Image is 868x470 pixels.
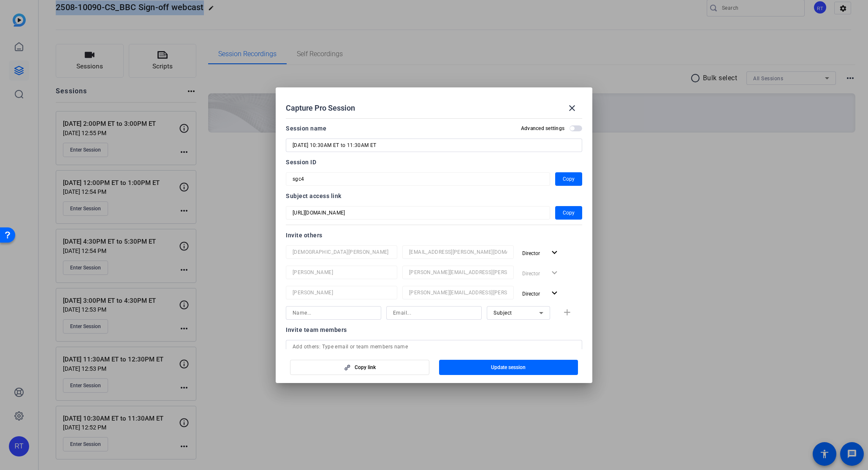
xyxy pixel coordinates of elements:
[393,308,475,318] input: Email...
[519,245,563,261] button: Director
[555,172,582,186] button: Copy
[293,288,391,298] input: Name...
[549,288,560,299] mat-icon: expand_more
[286,230,582,240] div: Invite others
[355,364,376,371] span: Copy link
[491,364,526,371] span: Update session
[293,174,543,184] input: Session OTP
[519,286,563,301] button: Director
[549,247,560,258] mat-icon: expand_more
[286,325,582,335] div: Invite team members
[522,291,540,297] span: Director
[563,208,575,218] span: Copy
[409,247,507,257] input: Email...
[494,310,512,316] span: Subject
[293,247,391,257] input: Name...
[563,174,575,184] span: Copy
[293,208,543,218] input: Session OTP
[409,267,507,277] input: Email...
[286,123,326,133] div: Session name
[567,103,577,113] mat-icon: close
[293,308,374,318] input: Name...
[439,360,578,375] button: Update session
[293,267,391,277] input: Name...
[293,342,575,352] input: Add others: Type email or team members name
[286,98,582,118] div: Capture Pro Session
[522,250,540,256] span: Director
[555,206,582,220] button: Copy
[409,288,507,298] input: Email...
[286,191,582,201] div: Subject access link
[290,360,429,375] button: Copy link
[521,125,564,132] h2: Advanced settings
[293,140,575,150] input: Enter Session Name
[286,157,582,167] div: Session ID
